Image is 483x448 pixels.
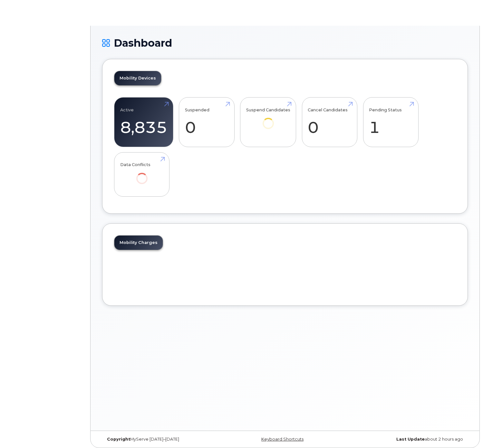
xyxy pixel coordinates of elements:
[114,71,161,85] a: Mobility Devices
[246,101,290,138] a: Suspend Candidates
[346,437,468,442] div: about 2 hours ago
[396,437,425,442] strong: Last Update
[107,437,130,442] strong: Copyright
[102,37,468,49] h1: Dashboard
[261,437,304,442] a: Keyboard Shortcuts
[369,101,412,144] a: Pending Status 1
[120,101,167,144] a: Active 8,835
[102,437,224,442] div: MyServe [DATE]–[DATE]
[185,101,228,144] a: Suspended 0
[114,236,163,250] a: Mobility Charges
[120,156,164,193] a: Data Conflicts
[308,101,351,144] a: Cancel Candidates 0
